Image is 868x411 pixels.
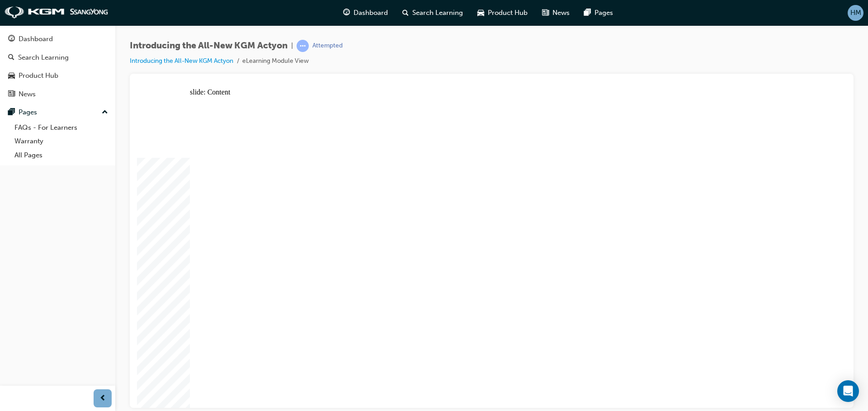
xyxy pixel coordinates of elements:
a: news-iconNews [535,4,577,22]
button: Pages [4,104,112,121]
span: pages-icon [8,109,15,117]
span: News [552,8,570,18]
a: Search Learning [4,49,112,66]
span: Dashboard [354,8,388,18]
span: | [291,41,293,51]
button: DashboardSearch LearningProduct HubNews [4,29,112,104]
a: News [4,86,112,103]
span: up-icon [102,107,108,118]
a: pages-iconPages [577,4,620,22]
a: Warranty [11,134,112,148]
img: kgm [5,6,108,19]
span: prev-icon [99,393,106,404]
a: car-iconProduct Hub [470,4,535,22]
span: HM [850,8,861,18]
a: search-iconSearch Learning [395,4,470,22]
span: search-icon [402,7,409,19]
span: Pages [594,8,613,18]
a: All Pages [11,148,112,162]
span: car-icon [477,7,484,19]
div: Attempted [312,42,343,50]
button: HM [848,5,863,21]
a: Dashboard [4,31,112,47]
div: News [19,89,36,99]
span: car-icon [8,72,15,80]
span: search-icon [8,54,14,62]
li: eLearning Module View [242,56,309,66]
div: Dashboard [19,34,53,44]
span: pages-icon [584,7,591,19]
a: Product Hub [4,67,112,84]
span: Introducing the All-New KGM Actyon [130,41,288,51]
div: Open Intercom Messenger [837,380,859,402]
span: guage-icon [8,35,15,43]
div: Product Hub [19,71,58,81]
a: FAQs - For Learners [11,121,112,135]
span: Search Learning [412,8,463,18]
a: guage-iconDashboard [336,4,395,22]
div: Search Learning [18,52,69,63]
a: Introducing the All-New KGM Actyon [130,57,233,65]
span: learningRecordVerb_ATTEMPT-icon [297,40,309,52]
span: news-icon [542,7,549,19]
div: Pages [19,107,37,118]
span: Product Hub [488,8,528,18]
span: guage-icon [343,7,350,19]
span: news-icon [8,90,15,99]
